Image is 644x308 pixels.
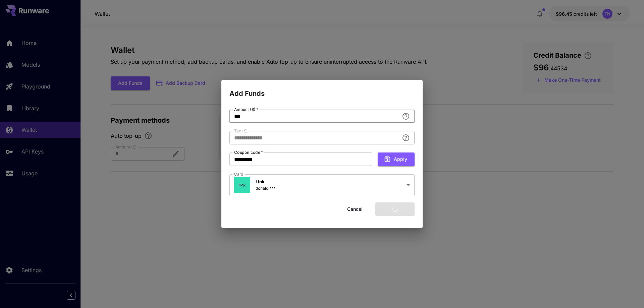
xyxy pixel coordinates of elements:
button: Apply [378,152,415,166]
h2: Add Funds [221,80,423,99]
label: Card [234,171,244,177]
label: Amount ($) [234,107,258,112]
label: Coupon code [234,149,263,155]
button: Cancel [340,202,370,216]
p: Link [256,179,275,185]
label: Tax ($) [234,128,248,134]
